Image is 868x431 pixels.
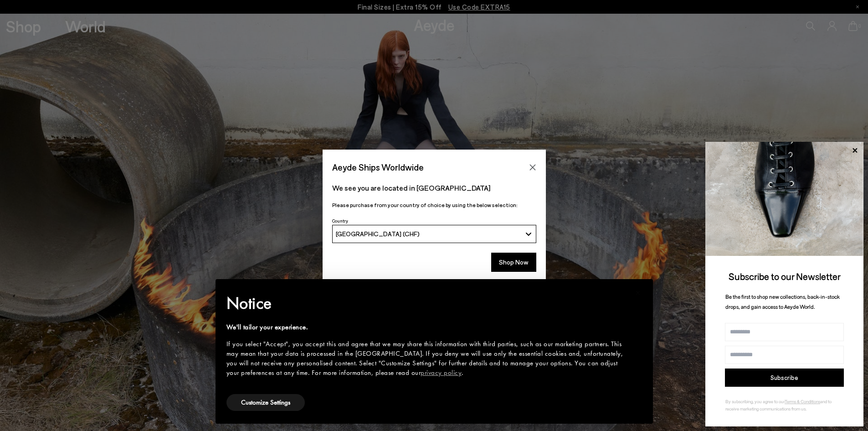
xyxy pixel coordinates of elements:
p: Please purchase from your country of choice by using the below selection: [332,201,536,209]
span: Country [332,218,348,223]
h2: Notice [226,291,627,315]
span: Be the first to shop new collections, back-in-stock drops, and gain access to Aeyde World. [725,293,840,310]
span: By subscribing, you agree to our [725,399,785,404]
button: Customize Settings [226,394,305,411]
p: We see you are located in [GEOGRAPHIC_DATA] [332,182,536,193]
span: × [635,286,641,300]
button: Close this notice [627,282,649,304]
span: Subscribe to our Newsletter [729,270,841,282]
a: Terms & Conditions [785,399,820,404]
div: We'll tailor your experience. [226,322,627,332]
div: If you select "Accept", you accept this and agree that we may share this information with third p... [226,339,627,378]
span: Aeyde Ships Worldwide [332,159,424,175]
button: Subscribe [725,369,844,387]
a: privacy policy [421,368,462,377]
button: Shop Now [491,253,536,272]
button: Close [526,161,539,174]
span: [GEOGRAPHIC_DATA] (CHF) [336,230,420,238]
img: ca3f721fb6ff708a270709c41d776025.jpg [705,142,863,256]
